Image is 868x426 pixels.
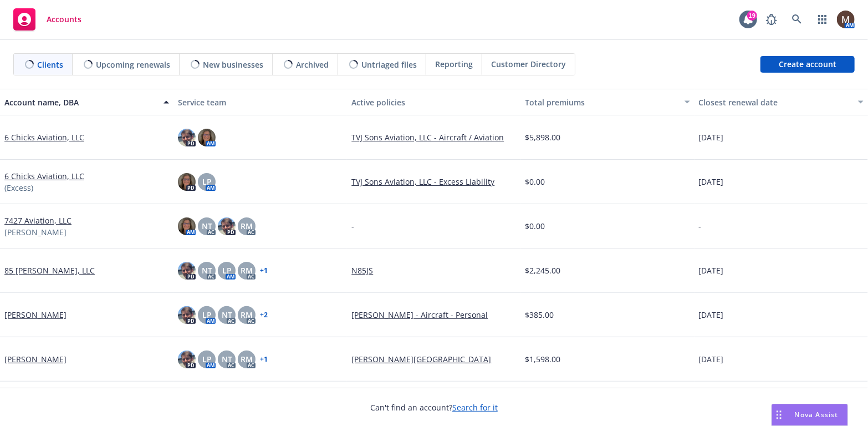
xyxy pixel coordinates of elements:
div: Total premiums [525,97,678,108]
img: photo [178,173,196,191]
span: $5,898.00 [525,131,561,143]
img: photo [178,306,196,324]
span: [DATE] [699,131,724,143]
a: [PERSON_NAME] [4,309,67,321]
span: LP [222,265,232,276]
span: Create account [779,54,836,75]
span: Reporting [435,58,473,70]
span: - [699,220,702,232]
span: NT [202,265,212,276]
span: Archived [296,59,329,70]
a: [PERSON_NAME][GEOGRAPHIC_DATA] [351,353,516,365]
span: $0.00 [525,220,545,232]
a: Report a Bug [760,8,783,31]
span: $1,598.00 [525,353,561,365]
span: $385.00 [525,309,554,321]
img: photo [837,11,855,28]
a: 7427 Aviation, LLC [4,215,72,226]
span: LP [202,353,212,365]
span: RM [241,309,253,321]
span: RM [241,353,253,365]
span: LP [202,176,212,187]
span: [DATE] [699,176,724,187]
span: [PERSON_NAME] [4,226,67,238]
img: photo [218,217,236,235]
span: RM [241,265,253,276]
a: Accounts [9,4,86,35]
div: Closest renewal date [699,97,851,108]
span: Accounts [47,15,81,24]
div: 19 [747,11,757,21]
a: Switch app [811,8,834,31]
span: New businesses [203,59,263,70]
button: Total premiums [521,89,695,115]
button: Closest renewal date [695,89,868,115]
a: TVJ Sons Aviation, LLC - Aircraft / Aviation [351,131,516,143]
a: [PERSON_NAME] [4,353,67,365]
span: [DATE] [699,309,724,321]
span: Untriaged files [361,59,417,70]
span: RM [241,220,253,232]
a: 6 Chicks Aviation, LLC [4,131,84,143]
span: Nova Assist [795,410,839,419]
span: $2,245.00 [525,265,561,276]
a: + 1 [260,356,268,363]
span: Upcoming renewals [96,59,170,70]
img: photo [178,262,196,280]
img: photo [198,129,216,146]
div: Service team [178,97,343,108]
img: photo [178,351,196,368]
span: [DATE] [699,353,724,365]
div: Account name, DBA [4,97,157,108]
a: Search for it [452,402,498,413]
img: photo [178,129,196,146]
span: $0.00 [525,176,545,187]
div: Drag to move [772,404,786,425]
span: NT [222,309,232,321]
span: LP [202,309,212,321]
a: 6 Chicks Aviation, LLC [4,170,84,182]
span: Clients [37,59,63,70]
a: TVJ Sons Aviation, LLC - Excess Liability [351,176,516,187]
span: (Excess) [4,182,33,194]
a: + 2 [260,312,268,318]
a: [PERSON_NAME] - Aircraft - Personal [351,309,516,321]
span: Customer Directory [491,58,566,70]
span: Can't find an account? [370,402,498,413]
span: - [351,220,354,232]
a: N85JS [351,265,516,276]
div: Active policies [351,97,516,108]
span: NT [202,220,212,232]
button: Nova Assist [772,404,848,426]
a: Create account [760,56,855,73]
span: [DATE] [699,265,724,276]
span: NT [222,353,232,365]
button: Service team [173,89,347,115]
button: Active policies [347,89,520,115]
img: photo [178,217,196,235]
a: Search [786,8,808,31]
a: + 1 [260,267,268,274]
a: 85 [PERSON_NAME], LLC [4,265,95,276]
